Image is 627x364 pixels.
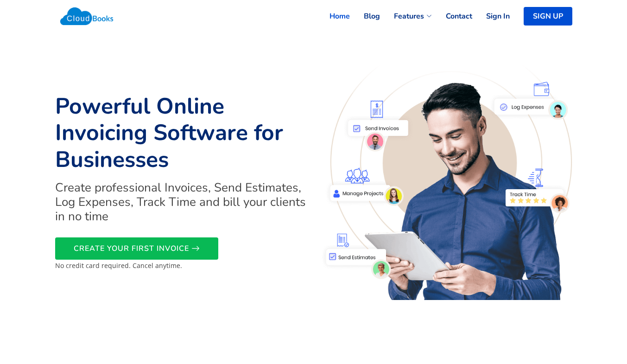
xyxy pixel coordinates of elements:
[55,2,119,30] img: Cloudbooks Logo
[394,11,424,22] span: Features
[316,6,350,26] a: Home
[55,261,182,270] small: No credit card required. Cancel anytime.
[350,6,380,26] a: Blog
[524,7,572,26] a: SIGN UP
[55,93,308,173] h1: Powerful Online Invoicing Software for Businesses
[472,6,510,26] a: Sign In
[380,6,432,26] a: Features
[55,237,218,260] a: CREATE YOUR FIRST INVOICE
[55,180,308,224] h2: Create professional Invoices, Send Estimates, Log Expenses, Track Time and bill your clients in n...
[432,6,472,26] a: Contact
